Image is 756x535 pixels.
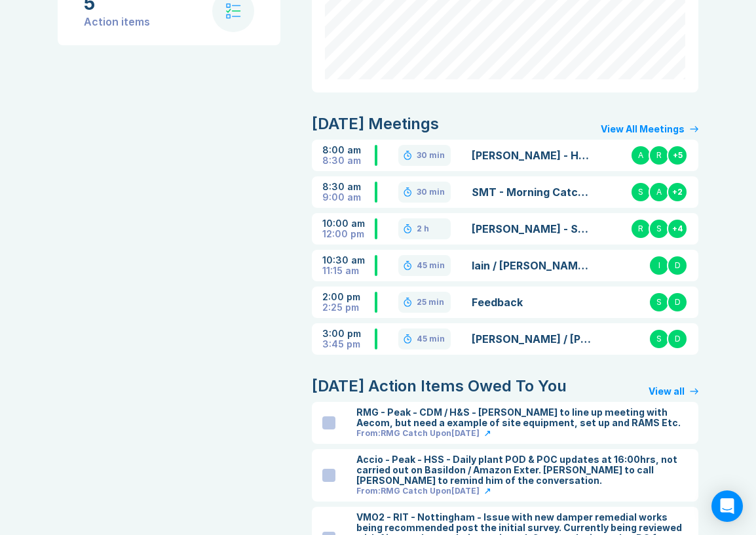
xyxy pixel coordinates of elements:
[322,182,375,192] div: 8:30 am
[322,192,375,203] div: 9:00 am
[322,255,375,266] div: 10:30 am
[649,182,670,203] div: A
[649,386,698,397] a: View all
[649,328,670,349] div: S
[630,182,651,203] div: S
[356,454,688,486] div: Accio - Peak - HSS - Daily plant POD & POC updates at 16:00hrs, not carried out on Basildon / Ama...
[667,328,688,349] div: D
[417,260,445,271] div: 45 min
[312,113,439,134] div: [DATE] Meetings
[711,490,743,522] div: Open Intercom Messenger
[322,145,375,155] div: 8:00 am
[312,376,567,397] div: [DATE] Action Items Owed To You
[417,187,445,197] div: 30 min
[472,184,594,200] a: SMT - Morning Catch up
[322,266,375,276] div: 11:15 am
[417,224,429,234] div: 2 h
[601,124,685,134] div: View All Meetings
[417,334,445,344] div: 45 min
[322,292,375,302] div: 2:00 pm
[322,155,375,166] div: 8:30 am
[630,145,651,166] div: A
[84,14,150,30] div: Action items
[667,145,688,166] div: + 5
[472,331,594,347] a: [PERSON_NAME] / [PERSON_NAME] - 1:1 Meeting
[417,297,444,307] div: 25 min
[649,386,685,397] div: View all
[322,302,375,313] div: 2:25 pm
[667,292,688,313] div: D
[649,145,670,166] div: R
[649,255,670,276] div: I
[630,218,651,239] div: R
[322,218,375,229] div: 10:00 am
[472,148,594,163] a: [PERSON_NAME] - Holiday - 5 days - approved DS - Noted IP
[601,124,698,134] a: View All Meetings
[667,182,688,203] div: + 2
[356,428,480,439] div: From: RMG Catch Up on [DATE]
[472,258,594,273] a: Iain / [PERSON_NAME] - 1:1 Meeting
[667,218,688,239] div: + 4
[417,150,445,161] div: 30 min
[356,486,480,496] div: From: RMG Catch Up on [DATE]
[472,221,594,237] a: [PERSON_NAME] - Senior Leadership Team Meeting
[226,3,241,19] img: check-list.svg
[649,292,670,313] div: S
[322,339,375,349] div: 3:45 pm
[356,407,688,428] div: RMG - Peak - CDM / H&S - [PERSON_NAME] to line up meeting with Aecom, but need a example of site ...
[322,229,375,239] div: 12:00 pm
[667,255,688,276] div: D
[649,218,670,239] div: S
[322,328,375,339] div: 3:00 pm
[472,294,594,310] a: Feedback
